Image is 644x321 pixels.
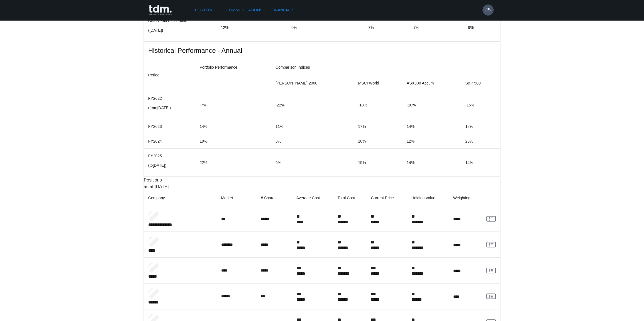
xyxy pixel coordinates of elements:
td: -7% [195,91,271,119]
a: View Client Communications [486,242,496,247]
a: View Client Communications [486,293,496,299]
p: Positions [144,177,500,183]
td: 14% [402,148,461,176]
a: Communications [224,5,265,15]
a: Portfolio [193,5,220,15]
td: FY2025 [144,148,195,176]
th: Holding Value [407,190,449,206]
td: 22% [195,148,271,176]
td: 15% [353,148,402,176]
th: Average Cost [292,190,333,206]
th: Comparison Indices [271,59,500,75]
td: FY2022 [144,91,195,119]
th: MSCI World [353,75,402,91]
td: -22% [271,91,353,119]
p: ( [DATE] ) [148,28,212,33]
td: 14% [402,119,461,134]
td: 9% [464,13,500,41]
td: 7% [364,13,409,41]
button: JS [482,4,494,16]
span: Historical Performance - Annual [148,46,496,55]
g: rgba(16, 24, 40, 0.6 [489,243,492,246]
g: rgba(16, 24, 40, 0.6 [489,295,492,298]
th: Current Price [366,190,407,206]
th: Period [144,59,195,91]
td: -15% [461,91,500,119]
td: -18% [353,91,402,119]
th: Total Cost [333,190,367,206]
th: Portfolio Performance [195,59,271,75]
td: 18% [353,134,402,148]
th: # Shares [256,190,292,206]
td: CAGR Since Inception [144,13,216,41]
a: View Client Communications [486,216,496,222]
p: (from [DATE] ) [148,105,191,111]
th: Company [144,190,217,206]
td: 7% [409,13,464,41]
td: 0% [287,13,364,41]
td: 19% [195,134,271,148]
g: rgba(16, 24, 40, 0.6 [489,217,492,220]
td: 6% [271,148,353,176]
td: 12% [216,13,287,41]
td: 18% [461,119,500,134]
th: Market [217,190,257,206]
p: as at [DATE] [144,183,500,190]
td: 17% [353,119,402,134]
td: 11% [271,119,353,134]
td: 12% [402,134,461,148]
g: rgba(16, 24, 40, 0.6 [489,269,492,272]
td: FY2023 [144,119,195,134]
td: 23% [461,134,500,148]
td: -10% [402,91,461,119]
td: 8% [271,134,353,148]
a: Financials [269,5,296,15]
td: FY2024 [144,134,195,148]
th: S&P 500 [461,75,500,91]
p: (to [DATE] ) [148,163,191,168]
th: Weighting [449,190,482,206]
th: [PERSON_NAME] 2000 [271,75,353,91]
td: 14% [195,119,271,134]
td: 14% [461,148,500,176]
th: ASX300 Accum [402,75,461,91]
a: View Client Communications [486,268,496,273]
h6: JS [486,7,491,13]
